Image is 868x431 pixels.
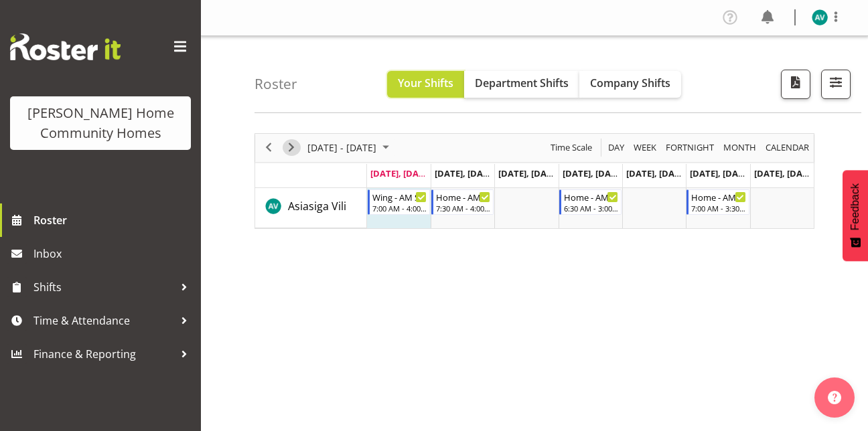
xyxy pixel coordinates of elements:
button: Timeline Week [632,139,659,156]
span: calendar [764,139,810,156]
span: Week [632,139,658,156]
span: [DATE], [DATE] [563,167,624,179]
button: Department Shifts [464,71,579,98]
span: Roster [33,210,194,230]
table: Timeline Week of August 11, 2025 [367,188,814,228]
div: previous period [257,134,280,162]
div: 7:00 AM - 4:00 PM [372,203,427,213]
div: Wing - AM Support 2 [372,190,427,203]
button: Time Scale [549,139,595,156]
span: Day [607,139,626,156]
button: Timeline Month [721,139,759,156]
button: Company Shifts [579,71,681,98]
a: Asiasiga Vili [288,198,346,214]
div: 6:30 AM - 3:00 PM [564,203,618,213]
button: August 2025 [305,139,395,156]
button: Filter Shifts [821,70,851,99]
button: Previous [260,139,278,156]
button: Your Shifts [387,71,464,98]
span: Time Scale [549,139,593,156]
button: Next [283,139,301,156]
div: Home - AM Support 3 [436,190,490,203]
span: [DATE], [DATE] [754,167,815,179]
span: [DATE], [DATE] [370,167,431,179]
div: Asiasiga Vili"s event - Home - AM Support 2 Begin From Thursday, August 14, 2025 at 6:30:00 AM GM... [559,189,622,215]
span: [DATE], [DATE] [498,167,559,179]
span: Asiasiga Vili [288,199,346,213]
span: [DATE] - [DATE] [306,139,378,156]
button: Timeline Day [606,139,627,156]
button: Feedback - Show survey [843,170,868,261]
div: 7:30 AM - 4:00 PM [436,203,490,213]
div: Home - AM Support 2 [564,190,618,203]
div: 7:00 AM - 3:30 PM [691,203,745,213]
div: Asiasiga Vili"s event - Home - AM Support 3 Begin From Tuesday, August 12, 2025 at 7:30:00 AM GMT... [431,189,494,215]
span: Feedback [849,183,861,230]
div: Asiasiga Vili"s event - Home - AM Support 1 Begin From Saturday, August 16, 2025 at 7:00:00 AM GM... [686,189,749,215]
span: Company Shifts [590,76,670,90]
span: [DATE], [DATE] [690,167,751,179]
div: Home - AM Support 1 [691,190,745,203]
img: Rosterit website logo [10,33,121,60]
button: Download a PDF of the roster according to the set date range. [781,70,810,99]
span: [DATE], [DATE] [626,167,687,179]
span: Month [722,139,757,156]
span: Inbox [33,244,194,264]
img: asiasiga-vili8528.jpg [812,9,828,25]
span: Your Shifts [398,76,453,90]
span: Finance & Reporting [33,344,174,364]
h4: Roster [255,76,297,92]
td: Asiasiga Vili resource [255,188,367,228]
img: help-xxl-2.png [828,391,841,404]
div: August 11 - 17, 2025 [303,134,397,162]
div: [PERSON_NAME] Home Community Homes [23,103,177,143]
button: Month [764,139,812,156]
button: Fortnight [664,139,717,156]
span: Department Shifts [475,76,569,90]
span: Time & Attendance [33,311,174,331]
div: Timeline Week of August 11, 2025 [255,133,814,229]
span: Shifts [33,277,174,297]
span: [DATE], [DATE] [435,167,496,179]
span: Fortnight [664,139,715,156]
div: Asiasiga Vili"s event - Wing - AM Support 2 Begin From Monday, August 11, 2025 at 7:00:00 AM GMT+... [368,189,430,215]
div: next period [280,134,303,162]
